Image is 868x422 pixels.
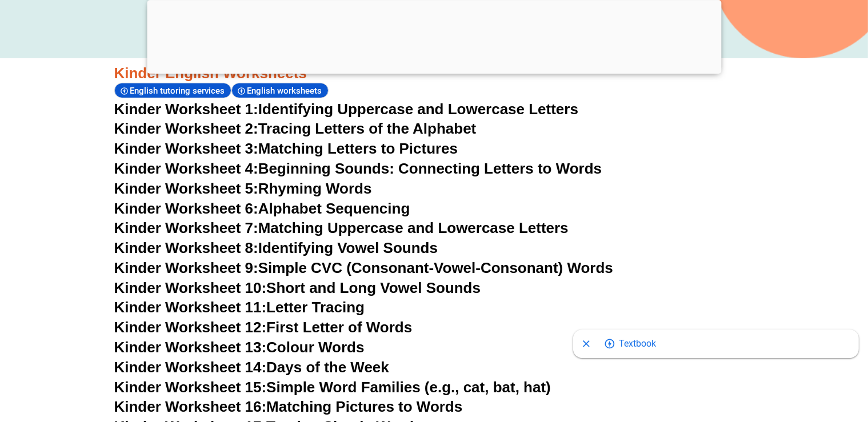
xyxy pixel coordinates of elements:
[114,339,365,356] a: Kinder Worksheet 13:Colour Words
[114,299,365,316] a: Kinder Worksheet 11:Letter Tracing
[114,279,267,296] span: Kinder Worksheet 10:
[114,200,410,217] a: Kinder Worksheet 6:Alphabet Sequencing
[114,239,438,256] a: Kinder Worksheet 8:Identifying Vowel Sounds
[114,219,258,236] span: Kinder Worksheet 7:
[130,86,229,96] span: English tutoring services
[114,259,613,276] a: Kinder Worksheet 9:Simple CVC (Consonant-Vowel-Consonant) Words
[114,64,754,83] h3: Kinder English Worksheets
[114,140,458,157] a: Kinder Worksheet 3:Matching Letters to Pictures
[114,101,258,118] span: Kinder Worksheet 1:
[114,398,267,415] span: Kinder Worksheet 16:
[114,319,413,336] a: Kinder Worksheet 12:First Letter of Words
[114,319,267,336] span: Kinder Worksheet 12:
[114,359,267,376] span: Kinder Worksheet 14:
[114,101,579,118] a: Kinder Worksheet 1:Identifying Uppercase and Lowercase Letters
[114,339,267,356] span: Kinder Worksheet 13:
[619,331,656,354] span: Go to shopping options for Textbook
[114,120,258,137] span: Kinder Worksheet 2:
[114,398,463,415] a: Kinder Worksheet 16:Matching Pictures to Words
[114,279,481,296] a: Kinder Worksheet 10:Short and Long Vowel Sounds
[114,200,258,217] span: Kinder Worksheet 6:
[678,294,868,422] iframe: Chat Widget
[114,180,258,197] span: Kinder Worksheet 5:
[114,160,602,177] a: Kinder Worksheet 4:Beginning Sounds: Connecting Letters to Words
[114,239,258,256] span: Kinder Worksheet 8:
[581,338,592,349] svg: Close shopping anchor
[231,83,329,98] div: English worksheets
[247,86,326,96] span: English worksheets
[114,359,389,376] a: Kinder Worksheet 14:Days of the Week
[114,379,551,396] a: Kinder Worksheet 15:Simple Word Families (e.g., cat, bat, hat)
[114,160,258,177] span: Kinder Worksheet 4:
[114,299,267,316] span: Kinder Worksheet 11:
[114,219,569,236] a: Kinder Worksheet 7:Matching Uppercase and Lowercase Letters
[114,140,258,157] span: Kinder Worksheet 3:
[114,259,258,276] span: Kinder Worksheet 9:
[114,379,267,396] span: Kinder Worksheet 15:
[114,180,372,197] a: Kinder Worksheet 5:Rhyming Words
[114,83,231,98] div: English tutoring services
[114,120,477,137] a: Kinder Worksheet 2:Tracing Letters of the Alphabet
